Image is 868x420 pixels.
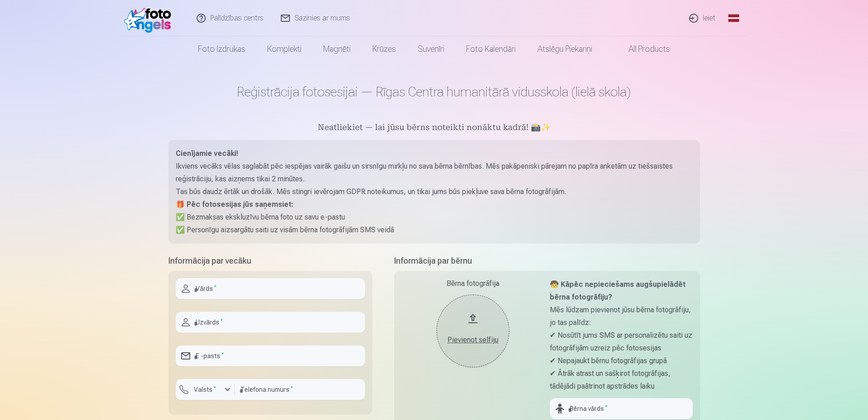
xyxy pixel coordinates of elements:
[168,255,372,267] h5: Informācija par vecāku
[603,36,681,62] a: All products
[176,185,693,198] p: Tas būs daudz ērtāk un drošāk. Mēs stingri ievērojam GDPR noteikumus, un tikai jums būs piekļuve ...
[550,355,693,367] p: ✔ Nepajaukt bērnu fotogrāfijas grupā
[168,122,700,135] h5: Neatliekiet — lai jūsu bērns noteikti nonāktu kadrā! 📸✨
[176,211,693,224] p: ✅ Bezmaksas ekskluzīvu bērna foto uz savu e-pastu
[527,36,603,62] a: Atslēgu piekariņi
[550,367,693,393] p: ✔ Ātrāk atrast un sašķirot fotogrāfijas, tādējādi paātrinot apstrādes laiku
[312,36,361,62] a: Magnēti
[550,329,693,355] p: ✔ Nosūtīt jums SMS ar personalizētu saiti uz fotogrāfijām uzreiz pēc fotosesijas
[401,278,544,289] div: Bērna fotogrāfija
[176,149,238,158] strong: Cienījamie vecāki!
[550,304,693,329] p: Mēs lūdzam pievienot jūsu bērna fotogrāfiju, jo tas palīdz:
[256,36,312,62] a: Komplekti
[176,379,235,400] button: Valsts*
[124,4,176,33] img: /fa1
[407,36,455,62] a: Suvenīri
[446,335,500,345] div: Pievienot selfiju
[190,385,220,394] label: Valsts
[168,84,700,100] h1: Reģistrācija fotosesijai — Rīgas Centra humanitārā vidusskola (lielā skola)
[455,36,527,62] a: Foto kalendāri
[394,255,700,267] h5: Informācija par bērnu
[176,160,693,185] p: Ikviens vecāks vēlas saglabāt pēc iespējas vairāk gaišu un sirsnīgu mirkļu no sava bērna bērnības...
[187,36,256,62] a: Foto izdrukas
[361,36,407,62] a: Krūzes
[550,280,685,301] strong: 🧒 Kāpēc nepieciešams augšupielādēt bērna fotogrāfiju?
[176,200,293,209] strong: 🎁 Pēc fotosesijas jūs saņemsiet:
[437,295,509,367] button: Pievienot selfiju
[176,224,693,236] p: ✅ Personīgu aizsargātu saiti uz visām bērna fotogrāfijām SMS veidā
